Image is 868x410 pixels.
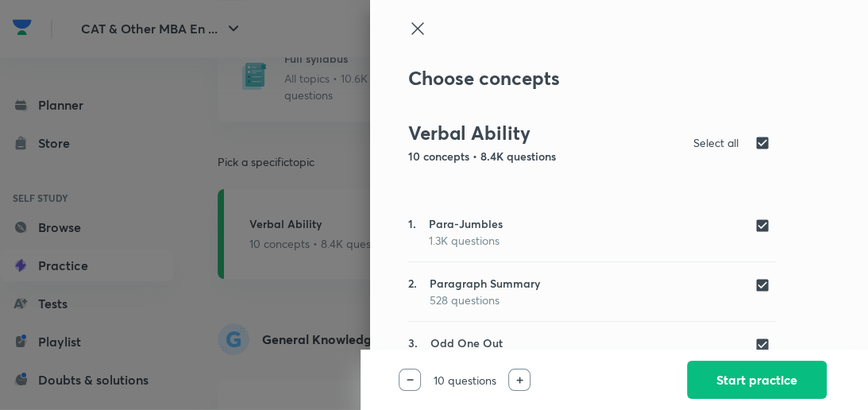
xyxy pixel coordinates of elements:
[408,335,418,368] h5: 3.
[693,134,739,151] h5: Select all
[408,67,777,90] h2: Choose concepts
[687,361,827,399] button: Start practice
[408,215,416,249] h5: 1.
[516,377,523,384] img: increase
[430,292,540,308] p: 528 questions
[429,215,503,232] h5: Para-Jumbles
[408,122,673,145] h3: Verbal Ability
[408,275,417,308] h5: 2.
[429,232,503,249] p: 1.3K questions
[430,335,503,351] h5: Odd One Out
[430,275,540,292] h5: Paragraph Summary
[408,148,673,164] p: 10 concepts • 8.4K questions
[407,379,414,381] img: decrease
[421,372,508,389] p: 10 questions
